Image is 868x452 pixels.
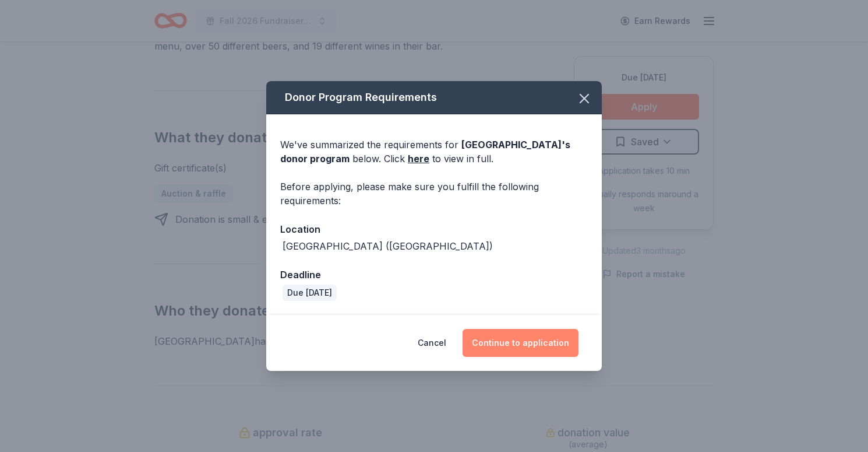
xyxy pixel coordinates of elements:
[266,81,602,114] div: Donor Program Requirements
[463,329,578,357] button: Continue to application
[280,222,588,237] div: Location
[280,138,588,166] div: We've summarized the requirements for below. Click to view in full.
[283,285,337,301] div: Due [DATE]
[280,180,588,208] div: Before applying, please make sure you fulfill the following requirements:
[280,267,588,282] div: Deadline
[418,329,446,357] button: Cancel
[408,152,429,166] a: here
[283,239,493,253] div: [GEOGRAPHIC_DATA] ([GEOGRAPHIC_DATA])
